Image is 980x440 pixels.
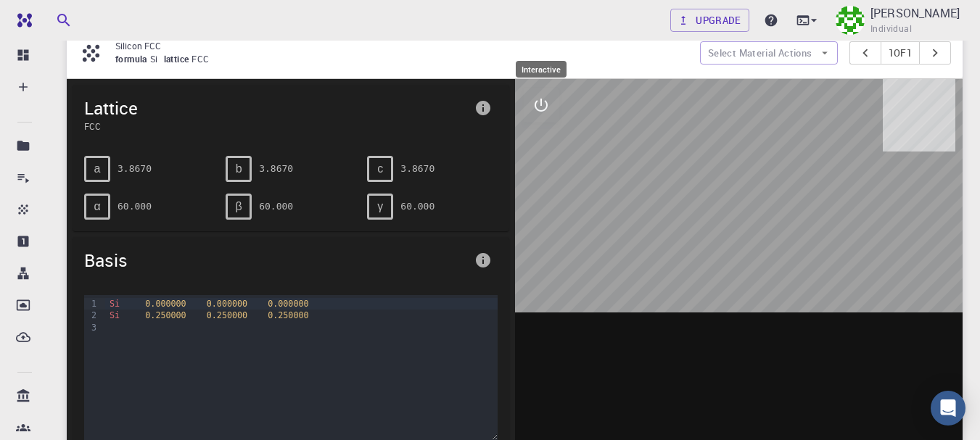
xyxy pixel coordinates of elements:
[377,200,383,213] span: γ
[84,120,469,133] span: FCC
[849,41,952,65] div: pager
[84,310,99,321] div: 2
[236,162,242,175] span: b
[12,13,32,28] img: logo
[836,6,865,35] img: Monica Mokwena
[400,156,435,181] pre: 3.8670
[870,22,912,36] span: Individual
[192,53,215,65] span: FCC
[94,200,100,213] span: α
[469,246,498,275] button: info
[207,310,247,320] span: 0.250000
[469,94,498,123] button: info
[145,310,186,320] span: 0.250000
[115,53,150,65] span: formula
[400,194,435,219] pre: 60.000
[268,310,308,320] span: 0.250000
[84,322,99,333] div: 3
[84,298,99,310] div: 1
[110,299,120,309] span: Si
[377,162,383,175] span: c
[670,9,749,32] a: Upgrade
[118,194,152,219] pre: 60.000
[94,162,101,175] span: a
[164,53,192,65] span: lattice
[259,156,293,181] pre: 3.8670
[84,96,469,120] span: Lattice
[870,4,960,22] p: [PERSON_NAME]
[84,249,469,272] span: Basis
[145,299,186,309] span: 0.000000
[29,10,81,23] span: Support
[259,194,293,219] pre: 60.000
[207,299,247,309] span: 0.000000
[110,310,120,320] span: Si
[700,41,838,65] button: Select Material Actions
[150,53,164,65] span: Si
[881,41,921,65] button: 1of1
[118,156,152,181] pre: 3.8670
[115,39,688,52] p: Silicon FCC
[931,391,965,426] div: Open Intercom Messenger
[268,299,308,309] span: 0.000000
[236,200,242,213] span: β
